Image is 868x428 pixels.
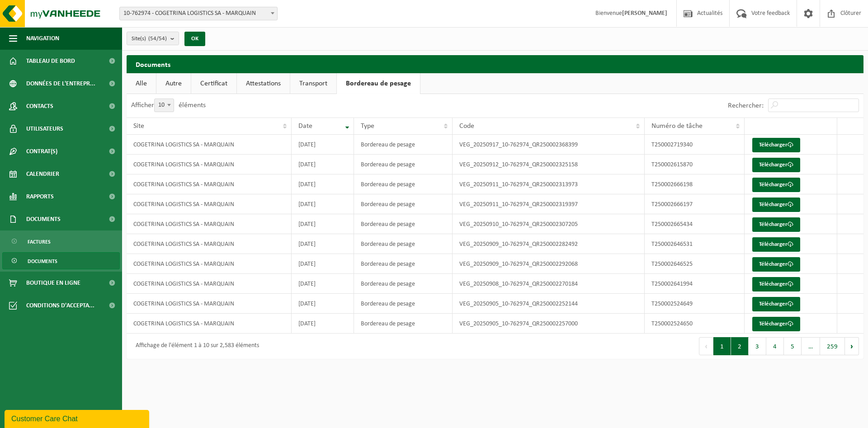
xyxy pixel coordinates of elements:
td: VEG_20250909_10-762974_QR250002282492 [453,234,645,254]
td: VEG_20250905_10-762974_QR250002257000 [453,314,645,334]
h2: Documents [127,55,863,73]
span: Documents [26,208,61,230]
td: [DATE] [292,214,354,234]
a: Télécharger [752,237,800,252]
span: 10 [155,99,174,112]
td: Bordereau de pesage [354,234,453,254]
td: [DATE] [292,155,354,174]
label: Afficher éléments [131,102,206,109]
td: [DATE] [292,194,354,214]
a: Télécharger [752,178,800,192]
td: COGETRINA LOGISTICS SA - MARQUAIN [127,254,292,274]
span: … [802,337,820,355]
td: [DATE] [292,234,354,254]
td: [DATE] [292,274,354,294]
span: Site(s) [132,32,167,46]
td: Bordereau de pesage [354,274,453,294]
td: COGETRINA LOGISTICS SA - MARQUAIN [127,135,292,155]
span: Factures [28,233,51,250]
span: Rapports [26,185,54,208]
td: VEG_20250909_10-762974_QR250002292068 [453,254,645,274]
a: Télécharger [752,277,800,292]
button: Next [845,337,859,355]
td: VEG_20250911_10-762974_QR250002319397 [453,194,645,214]
span: 10-762974 - COGETRINA LOGISTICS SA - MARQUAIN [119,7,278,20]
button: 1 [713,337,731,355]
span: Utilisateurs [26,118,63,140]
td: [DATE] [292,294,354,314]
a: Télécharger [752,257,800,272]
label: Rechercher: [728,102,764,109]
td: VEG_20250908_10-762974_QR250002270184 [453,274,645,294]
button: Site(s)(54/54) [127,32,179,45]
td: COGETRINA LOGISTICS SA - MARQUAIN [127,234,292,254]
a: Attestations [237,73,290,94]
td: COGETRINA LOGISTICS SA - MARQUAIN [127,174,292,194]
td: VEG_20250912_10-762974_QR250002325158 [453,155,645,174]
td: [DATE] [292,135,354,155]
span: Boutique en ligne [26,272,80,294]
a: Télécharger [752,217,800,232]
a: Autre [156,73,191,94]
span: Code [459,122,474,130]
td: Bordereau de pesage [354,254,453,274]
td: T250002524650 [645,314,745,334]
span: Conditions d'accepta... [26,294,94,317]
span: Données de l'entrepr... [26,72,95,95]
td: T250002666197 [645,194,745,214]
td: VEG_20250905_10-762974_QR250002252144 [453,294,645,314]
td: [DATE] [292,174,354,194]
a: Télécharger [752,198,800,212]
button: 2 [731,337,749,355]
strong: [PERSON_NAME] [622,10,667,17]
a: Télécharger [752,158,800,172]
td: Bordereau de pesage [354,314,453,334]
button: 5 [784,337,802,355]
td: T250002666198 [645,174,745,194]
td: T250002641994 [645,274,745,294]
button: Previous [699,337,713,355]
span: Date [298,122,312,130]
span: Calendrier [26,163,59,185]
td: COGETRINA LOGISTICS SA - MARQUAIN [127,194,292,214]
td: T250002665434 [645,214,745,234]
td: Bordereau de pesage [354,174,453,194]
td: COGETRINA LOGISTICS SA - MARQUAIN [127,214,292,234]
span: Site [133,122,144,130]
td: COGETRINA LOGISTICS SA - MARQUAIN [127,155,292,174]
td: Bordereau de pesage [354,214,453,234]
td: T250002646531 [645,234,745,254]
a: Alle [127,73,156,94]
a: Transport [290,73,336,94]
span: 10-762974 - COGETRINA LOGISTICS SA - MARQUAIN [120,7,277,20]
td: Bordereau de pesage [354,294,453,314]
span: Numéro de tâche [651,122,703,130]
button: 259 [820,337,845,355]
td: COGETRINA LOGISTICS SA - MARQUAIN [127,274,292,294]
span: 10 [154,99,174,112]
td: VEG_20250911_10-762974_QR250002313973 [453,174,645,194]
td: VEG_20250917_10-762974_QR250002368399 [453,135,645,155]
button: 4 [766,337,784,355]
a: Factures [2,233,120,250]
td: [DATE] [292,314,354,334]
a: Documents [2,252,120,269]
td: T250002524649 [645,294,745,314]
td: [DATE] [292,254,354,274]
button: OK [184,32,205,46]
a: Bordereau de pesage [337,73,420,94]
span: Contrat(s) [26,140,57,163]
td: VEG_20250910_10-762974_QR250002307205 [453,214,645,234]
td: Bordereau de pesage [354,135,453,155]
a: Télécharger [752,297,800,311]
td: T250002615870 [645,155,745,174]
td: Bordereau de pesage [354,155,453,174]
td: Bordereau de pesage [354,194,453,214]
a: Certificat [191,73,236,94]
td: T250002646525 [645,254,745,274]
a: Télécharger [752,317,800,331]
a: Télécharger [752,138,800,152]
span: Type [361,122,374,130]
td: T250002719340 [645,135,745,155]
span: Documents [28,253,57,270]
